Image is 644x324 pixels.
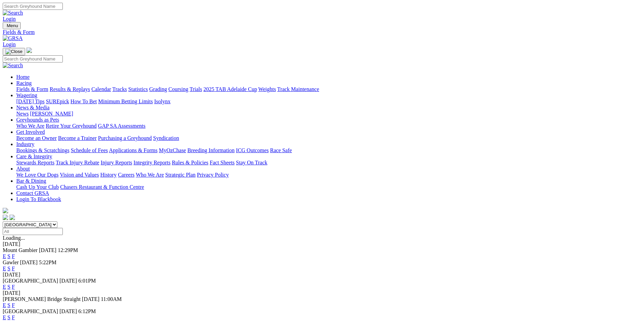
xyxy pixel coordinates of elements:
[16,117,59,123] a: Greyhounds as Pets
[128,86,148,92] a: Statistics
[3,29,641,35] a: Fields & Form
[16,92,37,98] a: Wagering
[16,123,44,129] a: Who We Are
[3,253,6,259] a: E
[136,172,164,178] a: Who We Are
[3,55,63,62] input: Search
[236,160,267,165] a: Stay On Track
[12,314,15,320] a: F
[16,74,30,80] a: Home
[7,253,11,259] a: S
[78,308,96,314] span: 6:12PM
[3,259,19,265] span: Gawler
[16,172,641,178] div: About
[16,160,54,165] a: Stewards Reports
[236,147,269,153] a: ICG Outcomes
[7,302,11,308] a: S
[197,172,229,178] a: Privacy Policy
[3,241,641,247] div: [DATE]
[258,86,276,92] a: Weights
[100,172,116,178] a: History
[16,154,52,159] a: Care & Integrity
[16,86,48,92] a: Fields & Form
[165,172,196,178] a: Strategic Plan
[98,98,153,104] a: Minimum Betting Limits
[3,22,21,29] button: Toggle navigation
[16,172,58,178] a: We Love Our Dogs
[71,98,97,104] a: How To Bet
[133,160,170,165] a: Integrity Reports
[98,123,146,129] a: GAP SA Assessments
[58,247,78,253] span: 12:29PM
[78,278,96,284] span: 6:01PM
[82,296,99,302] span: [DATE]
[16,86,641,92] div: Racing
[3,290,641,296] div: [DATE]
[277,86,319,92] a: Track Maintenance
[71,147,108,153] a: Schedule of Fees
[3,208,8,213] img: logo-grsa-white.png
[30,111,73,116] a: [PERSON_NAME]
[12,253,15,259] a: F
[39,259,57,265] span: 5:22PM
[12,302,15,308] a: F
[3,48,25,55] button: Toggle navigation
[112,86,127,92] a: Tracks
[3,272,641,278] div: [DATE]
[59,278,77,284] span: [DATE]
[56,160,99,165] a: Track Injury Rebate
[3,62,23,69] img: Search
[46,98,69,104] a: SUREpick
[16,184,59,190] a: Cash Up Your Club
[16,147,641,154] div: Industry
[118,172,134,178] a: Careers
[12,284,15,290] a: F
[3,3,63,10] input: Search
[3,266,6,271] a: E
[39,247,57,253] span: [DATE]
[16,196,61,202] a: Login To Blackbook
[154,98,170,104] a: Isolynx
[189,86,202,92] a: Trials
[7,314,11,320] a: S
[153,135,179,141] a: Syndication
[16,184,641,190] div: Bar & Dining
[3,302,6,308] a: E
[203,86,257,92] a: 2025 TAB Adelaide Cup
[168,86,188,92] a: Coursing
[16,135,641,141] div: Get Involved
[59,308,77,314] span: [DATE]
[7,284,11,290] a: S
[16,129,45,135] a: Get Involved
[3,215,8,220] img: facebook.svg
[50,86,90,92] a: Results & Replays
[58,135,97,141] a: Become a Trainer
[3,296,80,302] span: [PERSON_NAME] Bridge Straight
[16,98,44,104] a: [DATE] Tips
[172,160,208,165] a: Rules & Policies
[100,160,132,165] a: Injury Reports
[16,166,30,172] a: About
[16,111,29,116] a: News
[16,98,641,105] div: Wagering
[109,147,158,153] a: Applications & Forms
[26,48,32,53] img: logo-grsa-white.png
[16,178,46,184] a: Bar & Dining
[91,86,111,92] a: Calendar
[16,105,50,110] a: News & Media
[20,259,38,265] span: [DATE]
[46,123,97,129] a: Retire Your Greyhound
[98,135,152,141] a: Purchasing a Greyhound
[10,215,15,220] img: twitter.svg
[16,135,57,141] a: Become an Owner
[3,228,63,235] input: Select date
[210,160,235,165] a: Fact Sheets
[16,160,641,166] div: Care & Integrity
[3,16,16,22] a: Login
[3,41,16,47] a: Login
[7,266,11,271] a: S
[16,141,34,147] a: Industry
[3,247,38,253] span: Mount Gambier
[3,35,23,41] img: GRSA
